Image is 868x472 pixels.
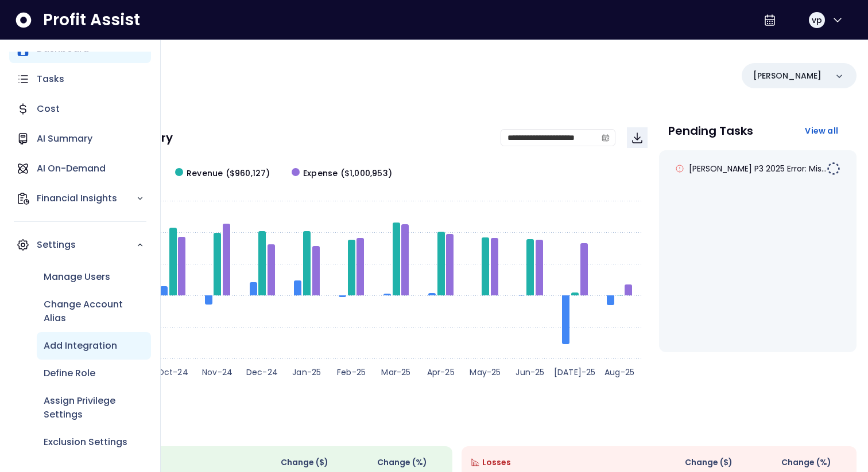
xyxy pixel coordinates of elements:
[805,125,838,136] span: View all
[37,132,92,146] p: AI Summary
[44,339,117,353] p: Add Integration
[470,366,501,378] text: May-25
[812,14,822,26] span: vp
[44,394,144,422] p: Assign Privilege Settings
[668,125,753,136] p: Pending Tasks
[57,421,857,432] p: Wins & Losses
[44,435,127,449] p: Exclusion Settings
[281,457,328,469] span: Change ( $ )
[796,120,847,141] button: View all
[37,192,136,205] p: Financial Insights
[43,10,140,30] span: Profit Assist
[37,238,136,252] p: Settings
[781,457,831,469] span: Change (%)
[187,167,270,180] span: Revenue ($960,127)
[157,366,188,378] text: Oct-24
[37,102,60,116] p: Cost
[44,270,110,284] p: Manage Users
[44,366,95,380] p: Define Role
[827,162,840,175] img: Not yet Started
[627,127,648,148] button: Download
[427,366,455,378] text: Apr-25
[482,457,511,469] span: Losses
[37,72,64,86] p: Tasks
[516,366,544,378] text: Jun-25
[292,366,321,378] text: Jan-25
[377,457,427,469] span: Change (%)
[44,298,144,325] p: Change Account Alias
[202,366,232,378] text: Nov-24
[689,163,827,174] span: [PERSON_NAME] P3 2025 Error: Mis...
[381,366,410,378] text: Mar-25
[303,167,392,180] span: Expense ($1,000,953)
[246,366,278,378] text: Dec-24
[554,366,596,378] text: [DATE]-25
[602,134,610,142] svg: calendar
[685,457,733,469] span: Change ( $ )
[753,70,821,82] p: [PERSON_NAME]
[37,162,106,175] p: AI On-Demand
[604,366,634,378] text: Aug-25
[337,366,366,378] text: Feb-25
